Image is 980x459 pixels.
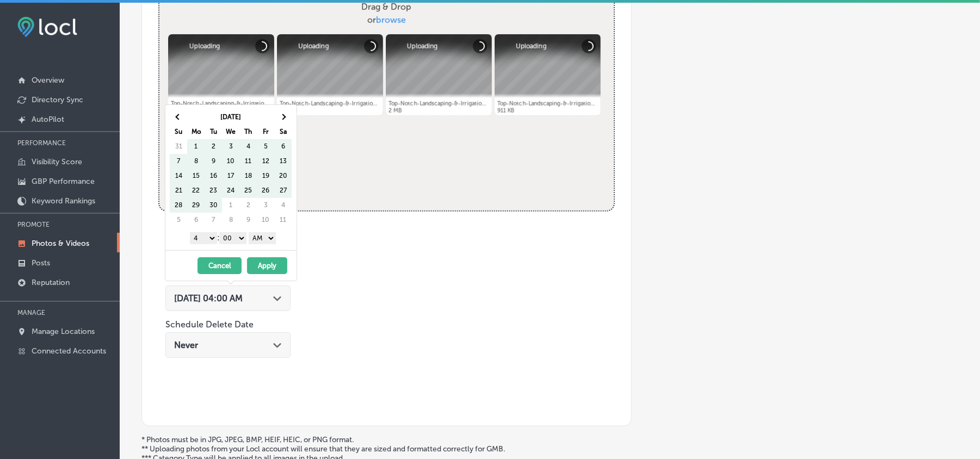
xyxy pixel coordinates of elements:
[205,213,222,227] td: 7
[274,139,292,154] td: 6
[187,154,205,169] td: 8
[274,125,292,139] th: Sa
[32,76,64,85] p: Overview
[170,169,187,183] td: 14
[205,169,222,183] td: 16
[198,257,242,274] button: Cancel
[170,139,187,154] td: 31
[247,257,287,274] button: Apply
[187,139,205,154] td: 1
[187,125,205,139] th: Mo
[174,293,243,303] span: [DATE] 04:00 AM
[187,110,274,125] th: [DATE]
[239,139,257,154] td: 4
[205,139,222,154] td: 2
[274,198,292,213] td: 4
[170,125,187,139] th: Su
[32,278,70,287] p: Reputation
[32,115,64,124] p: AutoPilot
[32,196,95,206] p: Keyword Rankings
[239,213,257,227] td: 9
[257,213,274,227] td: 10
[274,169,292,183] td: 20
[32,346,106,356] p: Connected Accounts
[170,213,187,227] td: 5
[205,198,222,213] td: 30
[32,95,83,104] p: Directory Sync
[187,169,205,183] td: 15
[170,230,297,246] div: :
[32,258,50,268] p: Posts
[239,183,257,198] td: 25
[257,169,274,183] td: 19
[257,183,274,198] td: 26
[165,319,254,330] label: Schedule Delete Date
[257,198,274,213] td: 3
[205,125,222,139] th: Tu
[257,154,274,169] td: 12
[170,154,187,169] td: 7
[239,198,257,213] td: 2
[174,340,198,350] span: Never
[222,154,239,169] td: 10
[187,198,205,213] td: 29
[222,139,239,154] td: 3
[222,169,239,183] td: 17
[205,154,222,169] td: 9
[274,213,292,227] td: 11
[32,157,82,166] p: Visibility Score
[32,177,95,186] p: GBP Performance
[32,327,95,336] p: Manage Locations
[376,15,406,25] span: browse
[170,183,187,198] td: 21
[239,154,257,169] td: 11
[257,125,274,139] th: Fr
[222,125,239,139] th: We
[32,239,89,248] p: Photos & Videos
[222,213,239,227] td: 8
[222,183,239,198] td: 24
[187,213,205,227] td: 6
[17,17,77,37] img: fda3e92497d09a02dc62c9cd864e3231.png
[274,183,292,198] td: 27
[274,154,292,169] td: 13
[170,198,187,213] td: 28
[257,139,274,154] td: 5
[205,183,222,198] td: 23
[222,198,239,213] td: 1
[239,169,257,183] td: 18
[187,183,205,198] td: 22
[239,125,257,139] th: Th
